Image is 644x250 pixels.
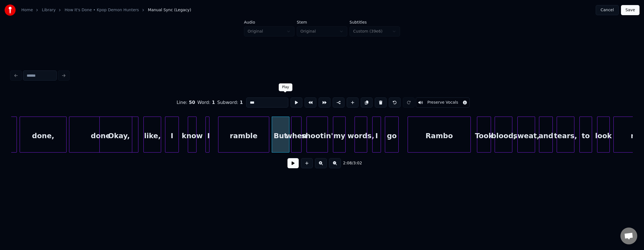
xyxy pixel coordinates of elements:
[244,20,294,24] label: Audio
[297,20,347,24] label: Stem
[343,160,352,166] span: 2:08
[4,4,16,16] img: youka
[212,100,215,105] span: 1
[148,7,191,13] span: Manual Sync (Legacy)
[65,7,139,13] a: How It's Done • Kpop Demon Hunters
[189,100,195,105] span: 50
[343,160,357,166] div: /
[621,5,640,15] button: Save
[416,97,470,108] button: Toggle
[21,7,191,13] nav: breadcrumb
[217,99,243,106] div: Subword :
[282,85,289,90] div: Play
[620,228,637,244] div: Open chat
[596,5,618,15] button: Cancel
[177,99,195,106] div: Line :
[197,99,215,106] div: Word :
[353,160,362,166] span: 3:02
[21,7,33,13] a: Home
[350,20,400,24] label: Subtitles
[240,100,243,105] span: 1
[42,7,56,13] a: Library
